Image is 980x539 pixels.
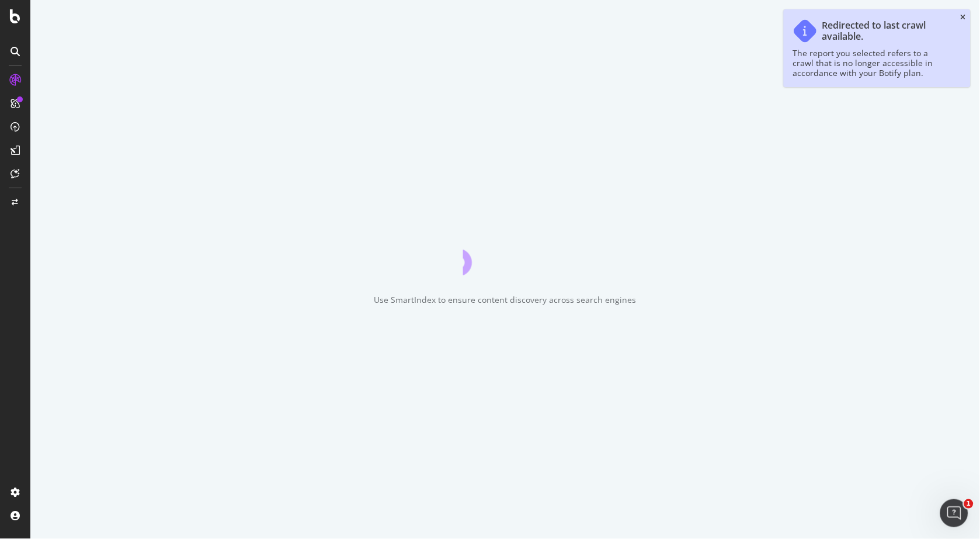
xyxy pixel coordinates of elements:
[822,20,950,42] div: Redirected to last crawl available.
[961,14,966,21] div: close toast
[374,294,637,306] div: Use SmartIndex to ensure content discovery across search engines
[940,499,968,527] iframe: Intercom live chat
[463,233,547,275] div: animation
[793,48,950,78] div: The report you selected refers to a crawl that is no longer accessible in accordance with your Bo...
[964,499,974,509] span: 1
